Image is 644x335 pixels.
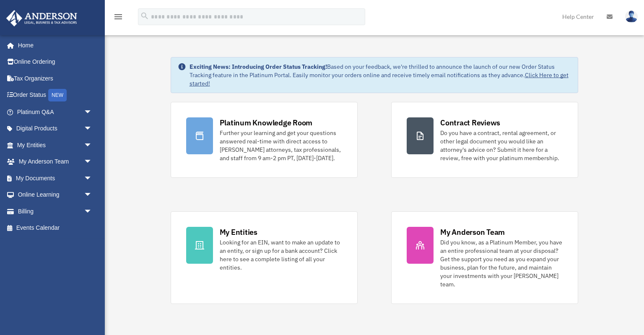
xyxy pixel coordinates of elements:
[391,102,578,178] a: Contract Reviews Do you have a contract, rental agreement, or other legal document you would like...
[84,187,101,204] span: arrow_drop_down
[440,117,500,128] div: Contract Reviews
[171,211,358,304] a: My Entities Looking for an EIN, want to make an update to an entity, or sign up for a bank accoun...
[6,137,105,153] a: My Entitiesarrow_drop_down
[84,170,101,187] span: arrow_drop_down
[220,117,313,128] div: Platinum Knowledge Room
[171,102,358,178] a: Platinum Knowledge Room Further your learning and get your questions answered real-time with dire...
[6,170,105,187] a: My Documentsarrow_drop_down
[190,63,327,70] strong: Exciting News: Introducing Order Status Tracking!
[6,70,105,87] a: Tax Organizers
[190,62,571,88] div: Based on your feedback, we're thrilled to announce the launch of our new Order Status Tracking fe...
[6,104,105,120] a: Platinum Q&Aarrow_drop_down
[84,153,101,171] span: arrow_drop_down
[48,89,67,101] div: NEW
[113,12,123,22] i: menu
[625,10,638,23] img: User Pic
[440,129,563,162] div: Do you have a contract, rental agreement, or other legal document you would like an attorney's ad...
[6,203,105,220] a: Billingarrow_drop_down
[6,220,105,236] a: Events Calendar
[84,120,101,138] span: arrow_drop_down
[84,104,101,121] span: arrow_drop_down
[113,15,123,22] a: menu
[6,54,105,70] a: Online Ordering
[220,129,342,162] div: Further your learning and get your questions answered real-time with direct access to [PERSON_NAM...
[440,238,563,288] div: Did you know, as a Platinum Member, you have an entire professional team at your disposal? Get th...
[440,227,505,237] div: My Anderson Team
[84,137,101,154] span: arrow_drop_down
[6,37,101,54] a: Home
[6,120,105,137] a: Digital Productsarrow_drop_down
[4,10,80,26] img: Anderson Advisors Platinum Portal
[220,227,257,237] div: My Entities
[140,11,149,21] i: search
[6,87,105,104] a: Order StatusNEW
[220,238,342,272] div: Looking for an EIN, want to make an update to an entity, or sign up for a bank account? Click her...
[84,203,101,220] span: arrow_drop_down
[6,153,105,170] a: My Anderson Teamarrow_drop_down
[6,187,105,203] a: Online Learningarrow_drop_down
[190,71,569,87] a: Click Here to get started!
[391,211,578,304] a: My Anderson Team Did you know, as a Platinum Member, you have an entire professional team at your...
